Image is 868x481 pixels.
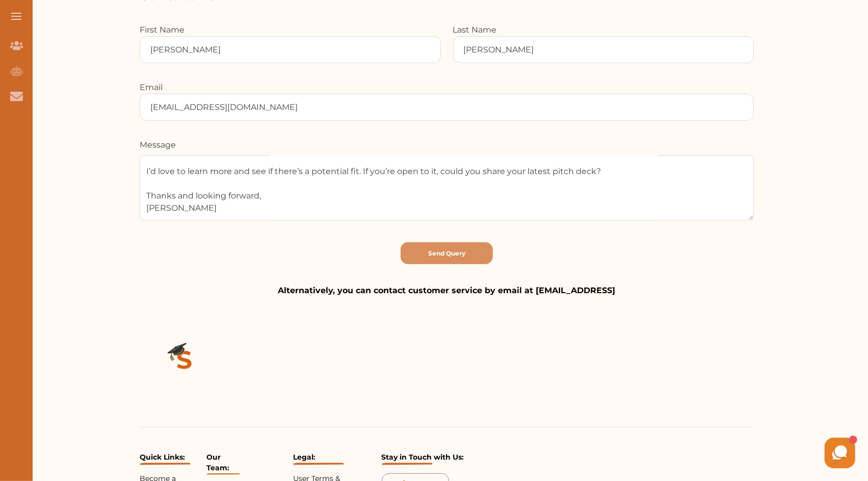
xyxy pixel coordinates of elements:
p: Alternatively, you can contact customer service by email at [EMAIL_ADDRESS] [140,285,754,297]
p: Quick Links: [140,452,202,465]
iframe: HelpCrunch [623,435,858,471]
img: Under [206,473,240,475]
img: Under [382,463,433,465]
img: Under [140,463,191,465]
label: Email [140,82,163,92]
label: Message [140,140,176,150]
label: Last Name [453,25,497,35]
img: Logo [140,317,229,407]
button: [object Object] [401,242,493,264]
p: Stay in Touch with Us: [382,452,689,465]
label: First Name [140,25,185,35]
p: Send Query [428,249,465,258]
img: Under [293,463,344,465]
textarea: I’m an analyst intern at Digerati Investments, a U.S.-based VC firm focused on supporting early-s... [140,155,754,220]
p: Legal: [293,452,378,465]
p: Our Team: [206,452,240,475]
